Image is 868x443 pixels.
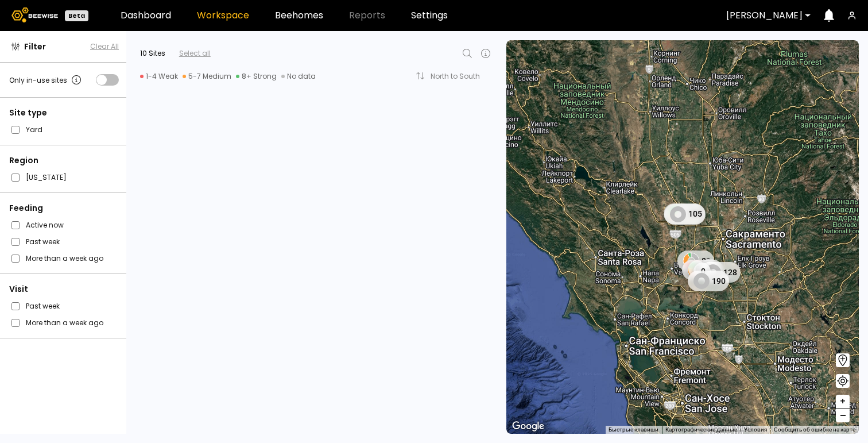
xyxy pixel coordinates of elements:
div: North to South [431,73,488,80]
div: 0 [702,261,719,278]
button: Быстрые клавиши [609,426,658,434]
button: – [836,409,850,422]
a: Условия (ссылка откроется в новой вкладке) [744,426,767,433]
label: Yard [26,124,42,136]
div: Only in-use sites [9,73,83,87]
div: 10 Sites [140,48,165,59]
span: Reports [349,11,385,20]
div: 5-7 Medium [183,72,231,81]
div: 0 [701,259,718,276]
div: 0 [693,263,711,280]
div: 190 [688,271,729,291]
label: Active now [26,219,64,231]
div: Feeding [9,202,119,214]
div: Region [9,155,119,167]
div: 108 [664,203,705,224]
div: 1-4 Weak [140,72,178,81]
label: More than a week ago [26,252,103,264]
span: + [839,394,846,409]
button: + [836,395,850,409]
a: Открыть эту область в Google Картах (в новом окне) [509,419,547,434]
div: 110 [682,259,723,280]
span: – [840,409,846,423]
div: Site type [9,107,119,119]
div: 8+ Strong [236,72,277,81]
div: 0 [688,260,706,278]
div: Visit [9,283,119,295]
span: Filter [24,41,46,53]
img: Beewise logo [11,7,58,22]
a: Settings [411,11,448,20]
div: 105 [664,203,706,224]
button: Clear All [90,41,119,52]
label: [US_STATE] [26,171,67,183]
a: Workspace [197,11,249,20]
div: Select all [179,48,211,59]
label: More than a week ago [26,317,103,329]
a: Сообщить об ошибке на карте [774,426,855,433]
label: Past week [26,300,60,312]
a: Dashboard [121,11,171,20]
label: Past week [26,236,60,248]
img: Google [509,419,547,434]
a: Beehomes [275,11,323,20]
div: 128 [699,262,741,283]
div: No data [281,72,316,81]
div: 83 [677,251,714,271]
div: Beta [65,10,88,21]
button: Картографические данные [665,426,737,434]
